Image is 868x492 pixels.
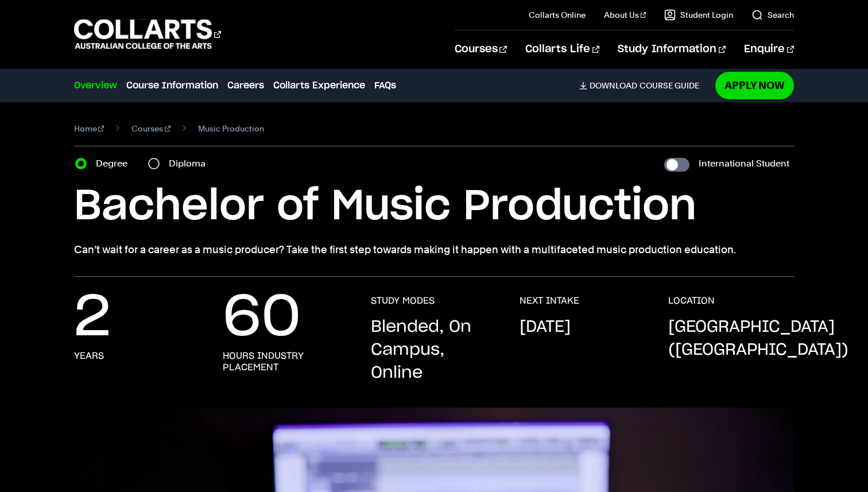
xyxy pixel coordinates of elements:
[74,295,111,341] p: 2
[74,79,117,92] a: Overview
[529,9,586,21] a: Collarts Online
[227,79,264,92] a: Careers
[618,30,726,68] a: Study Information
[520,316,571,339] p: [DATE]
[74,18,221,51] div: Go to homepage
[604,9,646,21] a: About Us
[579,80,708,91] a: DownloadCourse Guide
[455,30,507,68] a: Courses
[273,79,365,92] a: Collarts Experience
[74,181,795,233] h1: Bachelor of Music Production
[223,350,348,373] h3: hours industry placement
[744,30,794,68] a: Enquire
[131,121,170,137] a: Courses
[371,316,497,385] p: Blended, On Campus, Online
[371,295,435,307] h3: STUDY MODES
[664,9,733,21] a: Student Login
[590,80,637,91] span: Download
[169,156,212,172] label: Diploma
[520,295,579,307] h3: NEXT INTAKE
[126,79,218,92] a: Course Information
[74,121,104,137] a: Home
[223,295,301,341] p: 60
[374,79,396,92] a: FAQs
[668,316,848,362] p: [GEOGRAPHIC_DATA] ([GEOGRAPHIC_DATA])
[715,72,794,99] a: Apply Now
[74,242,795,258] p: Can’t wait for a career as a music producer? Take the first step towards making it happen with a ...
[751,9,794,21] a: Search
[668,295,715,307] h3: LOCATION
[96,156,134,172] label: Degree
[525,30,599,68] a: Collarts Life
[74,350,104,362] h3: Years
[198,121,264,137] span: Music Production
[699,156,789,172] label: International Student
